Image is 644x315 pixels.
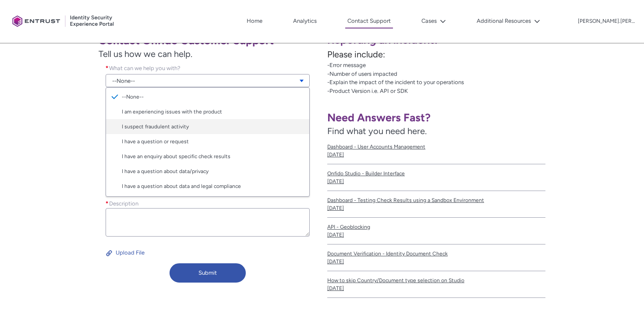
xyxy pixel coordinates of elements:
span: Description [109,200,138,207]
h1: Need Answers Fast? [327,111,545,124]
span: API - Geoblocking [327,223,545,231]
a: Analytics, opens in new tab [291,14,319,28]
span: Find what you need here. [327,126,427,136]
a: I have a question about data/privacy [106,164,309,179]
a: API - Geoblocking[DATE] [327,218,545,244]
a: I have a question about data and legal compliance [106,179,309,194]
a: Document Verification - Identity Document Check[DATE] [327,244,545,271]
span: Tell us how we can help. [99,47,317,60]
iframe: Qualified Messenger [604,275,644,315]
a: I have an enquiry about specific check results [106,149,309,164]
a: Dashboard - Testing Check Results using a Sandbox Environment[DATE] [327,191,545,218]
span: Document Verification - Identity Document Check [327,250,545,258]
lightning-formatted-date-time: [DATE] [327,152,344,158]
a: --None-- [106,74,310,87]
lightning-formatted-date-time: [DATE] [327,285,344,291]
span: How to skip Country/Document type selection on Studio [327,276,545,284]
lightning-formatted-date-time: [DATE] [327,232,344,238]
a: --None-- [106,89,309,104]
button: Additional Resources [474,14,542,28]
span: Onfido Studio - Builder Interface [327,170,545,177]
p: -Error message -Number of users impacted -Explain the impact of the incident to your operations -... [327,61,639,95]
textarea: required [106,208,310,237]
a: Home [244,14,265,28]
a: I suspect fraudulent activity [106,119,309,134]
lightning-formatted-date-time: [DATE] [327,258,344,265]
lightning-formatted-date-time: [DATE] [327,178,344,184]
a: Dashboard - User Accounts Management[DATE] [327,138,545,164]
span: required [106,199,109,208]
button: Upload File [106,246,145,260]
span: Dashboard - Testing Check Results using a Sandbox Environment [327,196,545,204]
a: I am experiencing issues with the product [106,104,309,119]
lightning-formatted-date-time: [DATE] [327,205,344,211]
button: Cases [419,14,448,28]
span: What can we help you with? [109,65,180,71]
a: I have a question or request [106,134,309,149]
p: [PERSON_NAME].[PERSON_NAME] [578,18,635,25]
span: required [106,64,109,73]
a: Contact Support [345,14,393,28]
a: I need assistance with my invoice or contract [106,194,309,209]
a: Onfido Studio - Builder Interface[DATE] [327,164,545,191]
a: How to skip Country/Document type selection on Studio[DATE] [327,271,545,298]
span: Dashboard - User Accounts Management [327,143,545,151]
button: Submit [170,263,246,283]
p: Please include: [327,48,639,61]
button: User Profile hank.hsu [577,16,635,25]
